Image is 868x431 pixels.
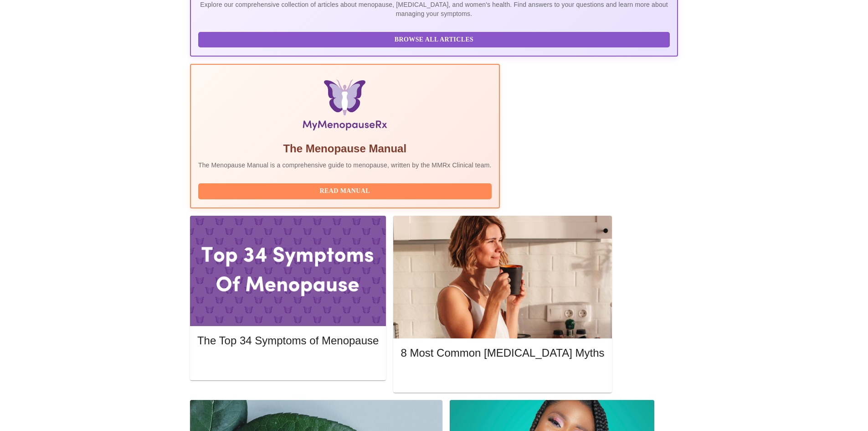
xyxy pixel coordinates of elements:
[410,371,595,383] span: Read More
[198,183,492,199] button: Read Manual
[401,346,604,360] h5: 8 Most Common [MEDICAL_DATA] Myths
[197,356,379,372] button: Read More
[206,358,370,370] span: Read More
[197,359,381,367] a: Read More
[198,141,492,156] h5: The Menopause Manual
[207,34,661,46] span: Browse All Articles
[401,372,606,380] a: Read More
[197,333,379,348] h5: The Top 34 Symptoms of Menopause
[198,161,492,170] p: The Menopause Manual is a comprehensive guide to menopause, written by the MMRx Clinical team.
[245,79,445,134] img: Menopause Manual
[198,35,672,43] a: Browse All Articles
[198,32,670,48] button: Browse All Articles
[401,369,604,385] button: Read More
[207,186,483,197] span: Read Manual
[198,187,494,194] a: Read Manual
